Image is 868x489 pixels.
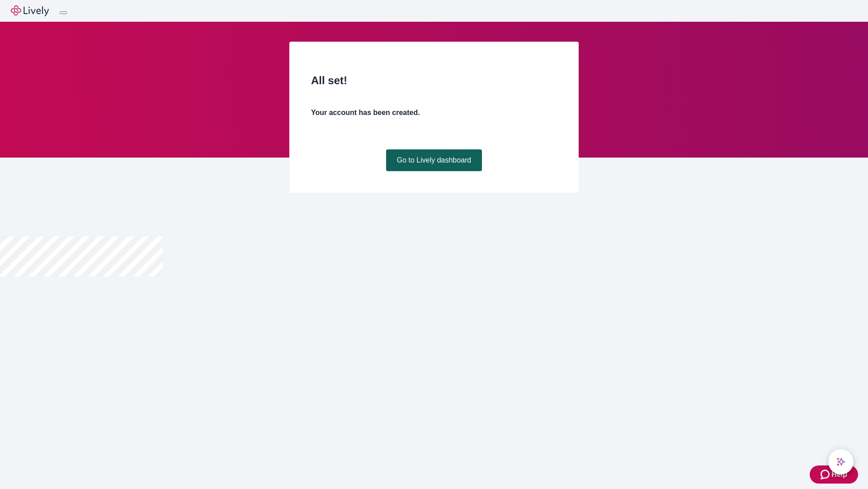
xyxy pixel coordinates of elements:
h4: Your account has been created. [311,107,557,118]
svg: Lively AI Assistant [836,457,845,466]
span: Help [831,469,847,480]
button: Log out [60,11,67,14]
svg: Zendesk support icon [821,469,831,480]
a: Go to Lively dashboard [386,149,482,171]
img: Lively [11,5,49,16]
button: chat [828,449,854,475]
button: Zendesk support iconHelp [810,465,858,484]
h2: All set! [311,72,557,89]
